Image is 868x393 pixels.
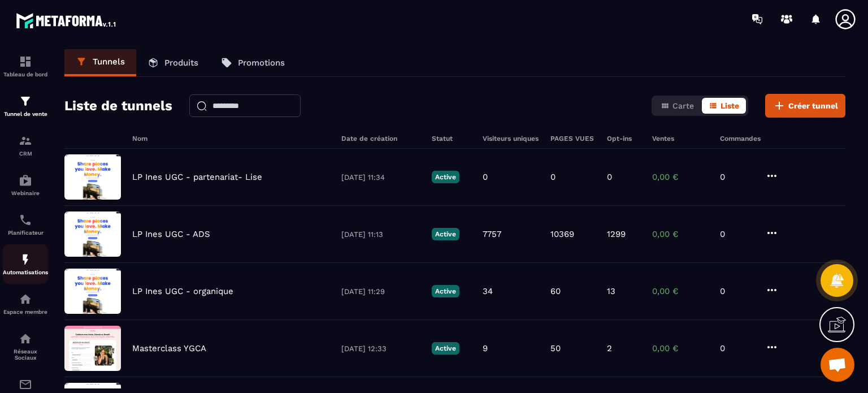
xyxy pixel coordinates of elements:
[483,343,488,353] p: 9
[702,98,746,114] button: Liste
[652,286,709,296] p: 0,00 €
[341,135,420,142] h6: Date de création
[607,172,612,182] p: 0
[132,135,330,142] h6: Nom
[720,172,754,182] p: 0
[720,286,754,296] p: 0
[483,229,501,239] p: 7757
[652,229,709,239] p: 0,00 €
[654,98,701,114] button: Carte
[672,101,694,110] span: Carte
[550,172,555,182] p: 0
[16,10,118,31] img: logo
[3,165,48,205] a: automationsautomationsWebinaire
[136,49,210,76] a: Produits
[19,134,32,148] img: formation
[483,172,488,182] p: 0
[132,286,233,296] p: LP Ines UGC - organique
[432,171,459,183] p: Active
[19,332,32,346] img: social-network
[19,378,32,391] img: email
[238,58,285,68] p: Promotions
[3,111,48,117] p: Tunnel de vente
[132,172,262,182] p: LP Ines UGC - partenariat- Lise
[720,229,754,239] p: 0
[164,58,198,68] p: Produits
[483,135,539,142] h6: Visiteurs uniques
[721,101,739,110] span: Liste
[19,94,32,108] img: formation
[3,86,48,126] a: formationformationTunnel de vente
[19,55,32,68] img: formation
[3,205,48,244] a: schedulerschedulerPlanificateur
[132,343,206,353] p: Masterclass YGCA
[132,229,210,239] p: LP Ines UGC - ADS
[19,174,32,187] img: automations
[3,323,48,369] a: social-networksocial-networkRéseaux Sociaux
[3,348,48,361] p: Réseaux Sociaux
[788,100,838,111] span: Créer tunnel
[652,135,709,142] h6: Ventes
[210,49,296,76] a: Promotions
[19,292,32,306] img: automations
[64,49,136,76] a: Tunnels
[64,154,121,200] img: image
[3,46,48,86] a: formationformationTableau de bord
[432,228,459,240] p: Active
[550,135,596,142] h6: PAGES VUES
[19,213,32,227] img: scheduler
[64,211,121,257] img: image
[550,286,561,296] p: 60
[720,135,761,142] h6: Commandes
[3,71,48,77] p: Tableau de bord
[652,343,709,353] p: 0,00 €
[432,342,459,355] p: Active
[3,126,48,165] a: formationformationCRM
[341,173,420,182] p: [DATE] 11:34
[64,94,172,117] h2: Liste de tunnels
[3,150,48,157] p: CRM
[607,343,612,353] p: 2
[341,230,420,239] p: [DATE] 11:13
[341,287,420,296] p: [DATE] 11:29
[550,229,574,239] p: 10369
[607,229,626,239] p: 1299
[19,253,32,266] img: automations
[550,343,561,353] p: 50
[64,326,121,371] img: image
[64,269,121,314] img: image
[432,285,459,297] p: Active
[652,172,709,182] p: 0,00 €
[3,284,48,323] a: automationsautomationsEspace membre
[3,190,48,196] p: Webinaire
[607,135,641,142] h6: Opt-ins
[3,244,48,284] a: automationsautomationsAutomatisations
[483,286,493,296] p: 34
[765,94,845,118] button: Créer tunnel
[93,57,125,67] p: Tunnels
[720,343,754,353] p: 0
[3,269,48,275] p: Automatisations
[607,286,615,296] p: 13
[341,344,420,353] p: [DATE] 12:33
[3,230,48,236] p: Planificateur
[432,135,471,142] h6: Statut
[821,348,854,382] a: Ouvrir le chat
[3,309,48,315] p: Espace membre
